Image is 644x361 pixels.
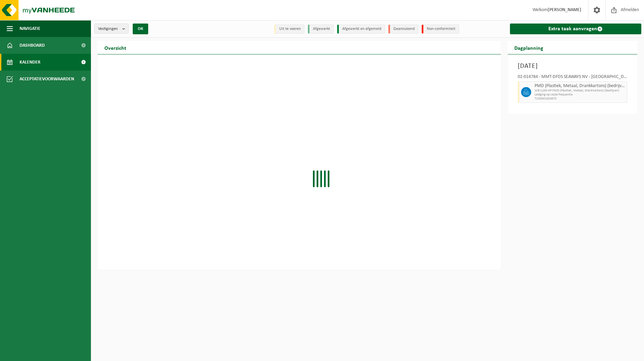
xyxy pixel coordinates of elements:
[20,20,40,37] span: Navigatie
[518,75,627,81] div: 02-014784 - MMT-DFDS SEAWAYS NV - [GEOGRAPHIC_DATA]
[20,54,40,71] span: Kalender
[98,24,120,34] span: Vestigingen
[535,83,625,89] span: PMD (Plastiek, Metaal, Drankkartons) (bedrijven)
[508,41,550,54] h2: Dagplanning
[274,25,304,34] li: Uit te voeren
[535,93,625,97] span: Lediging op vaste frequentie
[422,25,459,34] li: Non-conformiteit
[308,25,334,34] li: Afgewerkt
[388,25,418,34] li: Geannuleerd
[98,41,133,54] h2: Overzicht
[133,24,148,34] button: OK
[94,24,129,34] button: Vestigingen
[535,97,625,101] span: T250001920875
[20,71,74,87] span: Acceptatievoorwaarden
[20,37,45,54] span: Dashboard
[518,61,627,71] h3: [DATE]
[548,7,581,12] strong: [PERSON_NAME]
[337,25,385,34] li: Afgewerkt en afgemeld
[535,89,625,93] span: WB-1100-HP PMD (Plastiek, Metaal, Drankkartons) (bedrijven)
[510,24,642,34] a: Extra taak aanvragen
